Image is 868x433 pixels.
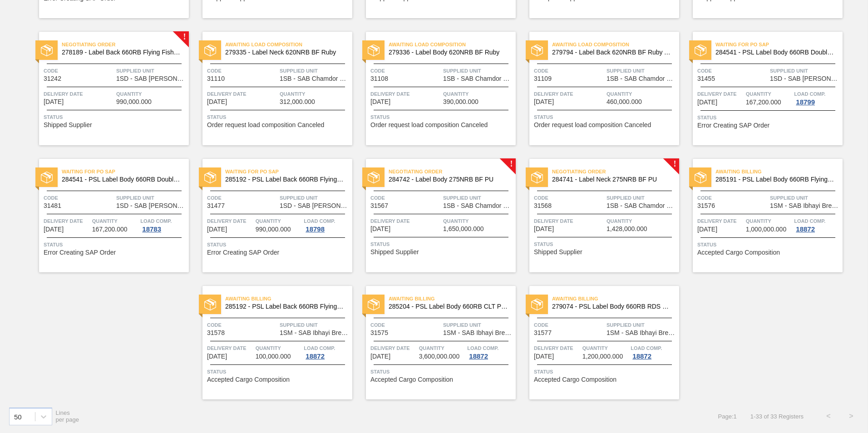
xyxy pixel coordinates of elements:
img: status [41,172,53,183]
span: Status [697,113,840,122]
span: 31108 [370,75,388,82]
span: Supplied Unit [443,320,513,330]
span: Awaiting Load Composition [225,40,352,49]
span: Negotiating Order [552,167,679,176]
a: statusWaiting for PO SAP284541 - PSL Label Body 660RB Double Malt 23Code31481Supplied Unit1SD - S... [25,159,189,272]
span: 279074 - PSL Label Body 660RB RDS Dry (Blast) [552,303,672,310]
a: statusWaiting for PO SAP285192 - PSL Label Back 660RB FlyingFish Lemon PUCode31477Supplied Unit1S... [189,159,352,272]
span: Awaiting Billing [389,294,516,303]
img: status [41,44,53,56]
span: Supplied Unit [116,193,187,202]
span: Delivery Date [207,89,277,98]
span: 08/29/2025 [207,98,227,105]
div: 18783 [140,226,163,233]
span: Quantity [443,216,513,226]
span: 31575 [370,330,388,336]
span: Load Comp. [467,344,498,353]
span: 08/29/2025 [370,98,390,105]
span: 09/12/2025 [534,226,554,232]
span: 31455 [697,75,715,82]
span: Accepted Cargo Composition [534,376,616,383]
span: Code [44,193,114,202]
a: statusAwaiting Billing285204 - PSL Label Body 660RB CLT PU 25Code31575Supplied Unit1SM - SAB Ibha... [352,286,516,399]
span: 1SD - SAB Rosslyn Brewery [770,75,840,82]
span: Negotiating Order [62,40,189,49]
span: Awaiting Billing [715,167,843,176]
span: Code [697,193,768,202]
span: 31578 [207,330,225,336]
span: Code [534,193,604,202]
span: 08/29/2025 [44,98,64,105]
span: Delivery Date [697,216,744,226]
span: 1 - 33 of 33 Registers [750,413,804,420]
span: 1SB - SAB Chamdor Brewery [607,75,677,82]
img: status [695,44,706,56]
span: Load Comp. [631,344,662,353]
span: Quantity [116,89,187,98]
span: Status [534,113,677,122]
span: Status [207,113,350,122]
span: Error Creating SAP Order [44,249,116,256]
span: Load Comp. [140,216,172,226]
span: Supplied Unit [770,193,840,202]
a: !statusNegotiating Order284742 - Label Body 275NRB BF PUCode31567Supplied Unit1SB - SAB Chamdor B... [352,159,516,272]
span: 09/12/2025 [697,226,717,233]
div: 18872 [794,226,817,233]
span: 167,200.000 [746,99,781,106]
span: 1SM - SAB Ibhayi Brewery [443,330,513,336]
span: 284541 - PSL Label Body 660RB Double Malt 23 [715,49,835,56]
span: 1,650,000.000 [443,226,484,232]
span: Code [370,193,441,202]
span: Status [534,240,677,249]
span: 1,000,000.000 [746,226,787,233]
span: 31576 [697,202,715,209]
span: 31109 [534,75,552,82]
span: 285191 - PSL Label Body 660RB FlyingFish Lemon PU [715,176,835,183]
span: Accepted Cargo Composition [370,376,453,383]
a: Load Comp.18783 [140,216,187,233]
span: Delivery Date [207,216,253,226]
span: Quantity [607,89,677,98]
span: Supplied Unit [607,66,677,75]
span: 1SB - SAB Chamdor Brewery [443,202,513,209]
span: Quantity [746,89,792,98]
span: 1SD - SAB Rosslyn Brewery [116,202,187,209]
span: Quantity [607,216,677,226]
span: Load Comp. [304,216,335,226]
span: Awaiting Load Composition [389,40,516,49]
span: Delivery Date [44,216,90,226]
span: Waiting for PO SAP [715,40,843,49]
span: Quantity [746,216,792,226]
span: Order request load composition Canceled [207,122,324,128]
span: Code [370,66,441,75]
a: statusAwaiting Load Composition279335 - Label Neck 620NRB BF RubyCode31110Supplied Unit1SB - SAB ... [189,32,352,145]
span: Status [207,240,350,249]
span: 284541 - PSL Label Body 660RB Double Malt 23 [62,176,182,183]
span: 09/06/2025 [207,226,227,233]
span: Quantity [92,216,138,226]
span: Delivery Date [697,89,744,98]
span: Delivery Date [207,344,253,353]
span: 09/05/2025 [697,99,717,106]
span: Delivery Date [370,216,441,226]
span: Quantity [256,216,302,226]
span: Code [534,66,604,75]
a: statusAwaiting Billing285192 - PSL Label Back 660RB FlyingFish Lemon PUCode31578Supplied Unit1SM ... [189,286,352,399]
span: Code [207,320,277,330]
img: status [368,299,380,310]
span: Order request load composition Canceled [534,122,651,128]
span: 1SM - SAB Ibhayi Brewery [607,330,677,336]
a: !statusNegotiating Order284741 - Label Neck 275NRB BF PUCode31568Supplied Unit1SB - SAB Chamdor B... [516,159,679,272]
span: Waiting for PO SAP [62,167,189,176]
button: > [840,405,863,428]
span: 279336 - Label Body 620NRB BF Ruby [389,49,508,56]
span: 31110 [207,75,225,82]
a: Load Comp.18872 [304,344,350,360]
span: 09/11/2025 [370,226,390,232]
span: Status [44,240,187,249]
span: Supplied Unit [607,193,677,202]
span: Supplied Unit [607,320,677,330]
span: 31242 [44,75,61,82]
span: 284742 - Label Body 275NRB BF PU [389,176,508,183]
span: Waiting for PO SAP [225,167,352,176]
